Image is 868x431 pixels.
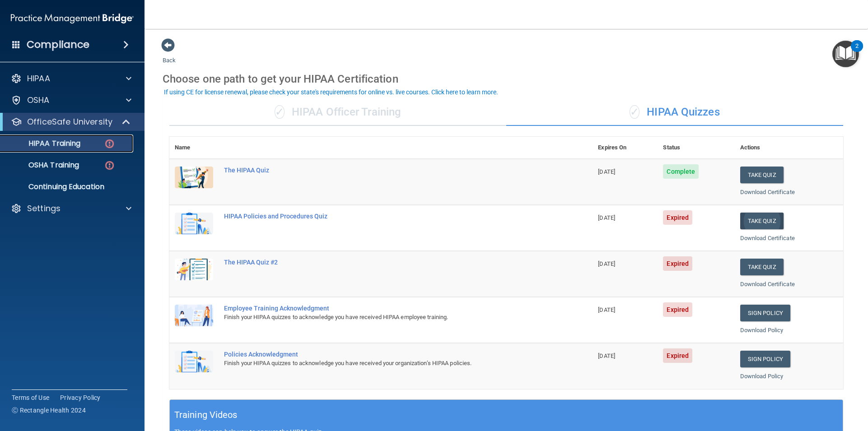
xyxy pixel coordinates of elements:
span: [DATE] [598,306,615,313]
button: If using CE for license renewal, please check your state's requirements for online vs. live cours... [163,88,499,97]
a: Sign Policy [740,305,790,321]
a: Download Certificate [740,235,795,241]
div: Choose one path to get your HIPAA Certification [163,66,850,92]
span: [DATE] [598,214,615,221]
a: Settings [11,203,131,214]
button: Open Resource Center, 2 new notifications [832,41,859,67]
th: Actions [735,137,843,159]
img: PMB logo [11,9,134,28]
div: The HIPAA Quiz #2 [224,259,547,266]
div: Employee Training Acknowledgment [224,305,547,312]
th: Expires On [593,137,658,159]
h5: Training Videos [174,407,238,423]
a: Download Policy [740,373,784,380]
img: danger-circle.6113f641.png [104,138,115,149]
div: HIPAA Policies and Procedures Quiz [224,213,547,220]
span: Ⓒ Rectangle Health 2024 [12,406,86,415]
button: Take Quiz [740,167,784,183]
a: Privacy Policy [60,393,101,402]
a: OSHA [11,95,131,106]
a: Download Policy [740,327,784,334]
span: Expired [663,302,692,317]
th: Status [658,137,734,159]
p: HIPAA Training [6,139,80,148]
div: HIPAA Officer Training [169,99,506,126]
button: Take Quiz [740,259,784,275]
div: Finish your HIPAA quizzes to acknowledge you have received HIPAA employee training. [224,312,547,323]
div: The HIPAA Quiz [224,167,547,174]
p: OfficeSafe University [27,116,112,127]
div: Finish your HIPAA quizzes to acknowledge you have received your organization’s HIPAA policies. [224,358,547,369]
p: OSHA Training [6,161,79,170]
span: Expired [663,210,692,225]
img: danger-circle.6113f641.png [104,160,115,171]
span: ✓ [275,105,285,119]
p: OSHA [27,95,50,106]
span: ✓ [630,105,639,119]
span: [DATE] [598,168,615,175]
span: Expired [663,256,692,271]
span: Complete [663,164,699,179]
a: Download Certificate [740,189,795,195]
p: Continuing Education [6,182,129,191]
span: Expired [663,348,692,363]
div: If using CE for license renewal, please check your state's requirements for online vs. live cours... [164,89,498,95]
h4: Compliance [27,38,89,51]
span: [DATE] [598,260,615,267]
a: Download Certificate [740,281,795,287]
a: Sign Policy [740,351,790,367]
a: Back [163,46,176,64]
th: Name [169,137,219,159]
div: 2 [855,46,859,58]
p: HIPAA [27,73,50,84]
a: Terms of Use [12,393,49,402]
div: Policies Acknowledgment [224,351,547,358]
button: Take Quiz [740,213,784,229]
a: HIPAA [11,73,131,84]
span: [DATE] [598,352,615,359]
a: OfficeSafe University [11,116,131,127]
div: HIPAA Quizzes [506,99,843,126]
p: Settings [27,203,61,214]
